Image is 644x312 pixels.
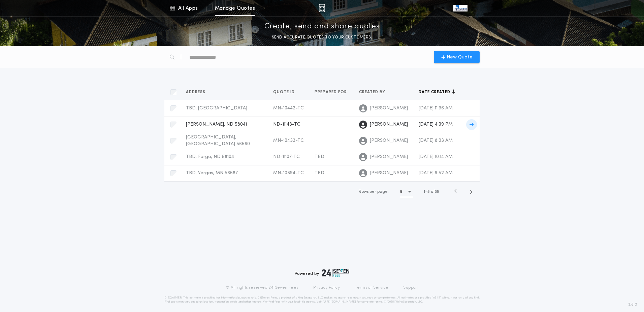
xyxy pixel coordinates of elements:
span: [DATE] 11:36 AM [419,106,453,111]
span: TBD [315,154,324,159]
span: TBD, Vergas, MN 56587 [186,171,238,176]
a: [URL][DOMAIN_NAME] [323,301,356,303]
button: 5 [400,186,413,197]
span: 5 [427,190,430,194]
span: [DATE] 8:03 AM [419,138,453,143]
span: Address [186,89,207,95]
span: [DATE] 9:52 AM [419,171,453,176]
span: [DATE] 4:09 PM [419,122,453,127]
button: Created by [359,89,390,96]
span: [GEOGRAPHIC_DATA], [GEOGRAPHIC_DATA] 56560 [186,135,250,147]
span: [PERSON_NAME] [370,121,408,128]
span: Created by [359,89,387,95]
span: TBD, Fargo, ND 58104 [186,154,234,159]
button: Date created [419,89,455,96]
img: img [319,4,325,12]
p: © All rights reserved. 24|Seven Fees [226,285,298,290]
span: ND-11143-TC [273,122,300,127]
a: Terms of Service [355,285,388,290]
span: [PERSON_NAME] [370,170,408,177]
img: logo [322,269,349,277]
span: TBD [315,171,324,176]
a: Privacy Policy [313,285,340,290]
a: Support [403,285,418,290]
span: Prepared for [315,89,348,95]
span: [DATE] 10:14 AM [419,154,453,159]
button: Quote ID [273,89,300,96]
span: Date created [419,89,452,95]
button: Address [186,89,211,96]
span: MN-10433-TC [273,138,304,143]
div: Powered by [295,269,349,277]
p: Create, send and share quotes [264,21,380,32]
span: [PERSON_NAME] [370,137,408,144]
span: 3.8.0 [628,302,637,308]
span: [PERSON_NAME], ND 58041 [186,122,247,127]
p: DISCLAIMER: This estimate is provided for informational purposes only. 24|Seven Fees, a product o... [164,296,480,304]
img: vs-icon [453,5,468,11]
span: ND-11107-TC [273,154,300,159]
span: [PERSON_NAME] [370,105,408,112]
span: MN-10394-TC [273,171,304,176]
span: TBD, [GEOGRAPHIC_DATA] [186,106,247,111]
p: SEND ACCURATE QUOTES TO YOUR CUSTOMERS. [272,34,372,41]
button: New Quote [434,51,480,63]
h1: 5 [400,188,402,195]
span: MN-10442-TC [273,106,304,111]
span: 1 [424,190,425,194]
span: of 35 [431,189,439,195]
span: New Quote [447,54,473,61]
span: Rows per page: [359,190,389,194]
span: [PERSON_NAME] [370,154,408,160]
span: Quote ID [273,89,296,95]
